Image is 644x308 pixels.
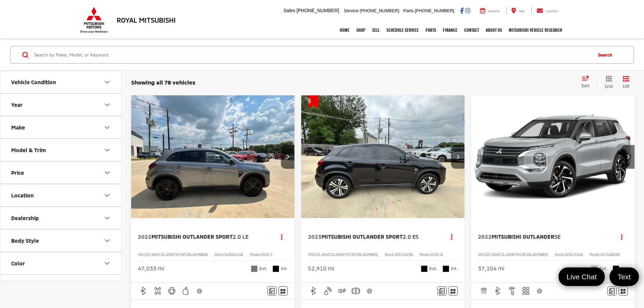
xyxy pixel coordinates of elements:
img: Remote Start [508,287,516,295]
span: Black [272,265,279,272]
img: Comments [439,288,445,294]
div: Dealership [11,215,39,221]
span: Mercury Gray Metallic [251,265,258,272]
span: Service [344,8,358,13]
span: Live Chat [563,272,600,281]
span: Model: [590,253,600,257]
img: 2022 Mitsubishi Outlander Sport 2.0 LE [131,95,295,219]
div: Year [103,101,111,109]
img: Bluetooth® [139,287,148,295]
h3: Royal Mitsubishi [117,16,176,24]
a: Contact [461,22,482,39]
a: Shop [353,22,369,39]
span: Black [613,265,619,272]
button: LocationLocation [0,184,122,206]
span: Ext. [599,265,607,272]
div: Price [11,169,24,176]
div: 2022 Mitsubishi Outlander Sport 2.0 LE 0 [131,95,295,218]
a: Map [506,7,530,14]
button: Actions [616,231,628,243]
span: Parts [403,8,413,13]
span: Int. [281,265,288,272]
div: Location [103,191,111,199]
span: [PHONE_NUMBER] [296,8,339,13]
span: dropdown dots [451,234,452,239]
a: Home [336,22,353,39]
img: 2022 Mitsubishi Outlander SE [471,95,635,219]
div: Model & Trim [11,147,46,153]
img: 2023 Mitsubishi Outlander Sport 2.0 ES [301,95,465,219]
div: 2023 Mitsubishi Outlander Sport 2.0 ES 0 [301,95,465,218]
a: 2023 Mitsubishi Outlander Sport 2.0 ES2023 Mitsubishi Outlander Sport 2.0 ES2023 Mitsubishi Outla... [301,95,465,218]
span: [PHONE_NUMBER] [415,8,454,13]
div: 37,104 mi [478,265,504,273]
div: Vehicle Condition [103,78,111,86]
div: Color [103,259,111,267]
span: [PHONE_NUMBER] [360,8,399,13]
span: Model: [250,253,261,257]
a: Contact [531,7,564,14]
span: OS45-F [261,253,273,257]
span: dropdown dots [621,234,622,239]
div: Body Style [11,237,39,244]
button: YearYear [0,94,122,116]
button: View Disclaimer [534,284,546,298]
button: View Disclaimer [364,284,376,298]
button: Next image [621,145,635,169]
span: Mitsubishi Outlander Sport [151,233,233,240]
img: Adaptive Cruise Control [479,287,488,295]
span: 2023 [308,233,321,240]
span: Alloy Silver Metallic [591,265,598,272]
a: Finance [439,22,461,39]
button: Select sort value [578,75,597,89]
span: OUTLANDER [600,253,620,257]
div: 47,033 mi [138,265,164,273]
span: SE [554,233,560,240]
div: Model & Trim [103,146,111,154]
button: Vehicle ConditionVehicle Condition [0,71,122,93]
span: Int. [451,265,458,272]
div: Vehicle Condition [11,79,56,85]
button: Search [591,46,622,63]
span: [US_VEHICLE_IDENTIFICATION_NUMBER] [314,253,378,257]
input: Search by Make, Model, or Keyword [33,47,591,63]
button: Comments [607,286,617,295]
span: Service [488,10,500,13]
a: Facebook: Click to visit our Facebook page [460,8,464,13]
img: Bluetooth® [494,287,502,295]
span: Labrador Black Pearl [421,265,428,272]
div: Body Style [103,237,111,245]
button: Window Sticker [449,286,458,295]
button: DealershipDealership [0,207,122,229]
button: List View [618,75,635,89]
div: Price [103,169,111,177]
img: 3rd Row Seating [522,287,530,295]
div: Color [11,260,25,266]
i: Window Sticker [621,288,625,294]
div: Make [103,123,111,132]
button: Comments [437,286,447,295]
button: Grid View [597,75,618,89]
span: VIN: [308,253,314,257]
button: Window Sticker [619,286,628,295]
a: Service [475,7,505,14]
span: Black [443,265,449,272]
span: Stock: [555,253,565,257]
div: 2022 Mitsubishi Outlander SE 0 [471,95,635,218]
span: Showing all 78 vehicles [131,79,195,86]
span: Map [519,10,525,13]
button: Window Sticker [279,286,288,295]
button: ColorColor [0,252,122,274]
span: Mitsubishi Outlander [492,233,554,240]
button: PricePrice [0,162,122,184]
a: Live Chat [558,267,605,286]
a: About Us [482,22,505,39]
a: Sell [369,22,383,39]
span: Sort [581,83,590,88]
button: Body StyleBody Style [0,230,122,252]
span: Int. [621,265,628,272]
img: Apple CarPlay [182,287,190,295]
span: VIN: [138,253,144,257]
span: 2022 [478,233,492,240]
